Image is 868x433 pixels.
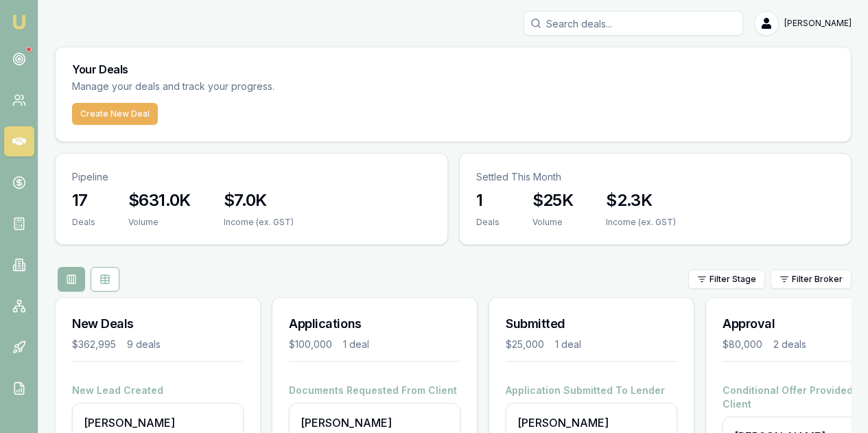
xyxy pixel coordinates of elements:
div: 1 deal [555,338,581,351]
h3: Your Deals [72,64,834,75]
div: Volume [532,217,574,228]
div: [PERSON_NAME] [301,414,449,431]
h3: Applications [289,314,460,333]
h4: Documents Requested From Client [289,384,460,397]
div: 1 deal [343,338,369,351]
span: Filter Stage [709,274,756,285]
div: Volume [128,217,191,228]
h3: Submitted [506,314,677,333]
div: [PERSON_NAME] [517,414,666,431]
button: Create New Deal [72,103,158,125]
div: 9 deals [127,338,161,351]
div: Income (ex. GST) [224,217,294,228]
div: 2 deals [773,338,806,351]
h3: 17 [72,189,95,211]
button: Filter Stage [688,270,765,289]
span: [PERSON_NAME] [784,18,852,29]
div: Income (ex. GST) [606,217,676,228]
h3: $25K [532,189,574,211]
button: Filter Broker [771,270,852,289]
h3: $2.3K [606,189,676,211]
p: Pipeline [72,170,431,184]
input: Search deals [524,11,743,36]
div: [PERSON_NAME] [84,414,232,431]
span: Filter Broker [792,274,843,285]
h3: New Deals [72,314,244,333]
img: emu-icon-u.png [11,14,27,30]
div: $100,000 [289,338,332,351]
h3: $7.0K [224,189,294,211]
p: Manage your deals and track your progress. [72,79,423,95]
h3: 1 [476,189,500,211]
h3: $631.0K [128,189,191,211]
div: Deals [72,217,95,228]
div: $80,000 [723,338,762,351]
h4: Application Submitted To Lender [506,384,677,397]
p: Settled This Month [476,170,835,184]
div: $362,995 [72,338,116,351]
div: Deals [476,217,500,228]
h4: New Lead Created [72,384,244,397]
div: $25,000 [506,338,544,351]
